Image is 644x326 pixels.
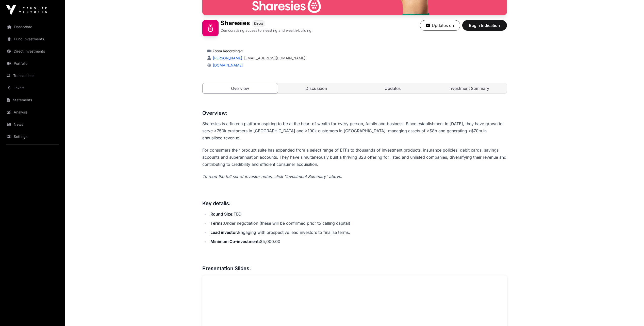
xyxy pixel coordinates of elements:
[210,239,260,244] strong: Minimum Co-investment:
[4,94,61,106] a: Statements
[212,49,243,53] a: Zoom Recording
[462,20,507,31] button: Begin Indication
[4,70,61,81] a: Transactions
[202,83,278,94] a: Overview
[202,146,507,168] p: For consumers their product suite has expanded from a select range of ETFs to thousands of invest...
[202,120,507,141] p: Sharesies is a fintech platform aspiring to be at the heart of wealth for every person, family an...
[619,302,644,326] iframe: Chat Widget
[209,220,507,227] li: Under negotiation (these will be confirmed prior to calling capital)
[469,22,501,28] span: Begin Indication
[221,28,312,33] p: Democratising access to investing and wealth-building.
[4,58,61,69] a: Portfolio
[4,34,61,45] a: Fund Investments
[279,83,354,93] a: Discussion
[254,22,263,26] span: Direct
[212,56,242,60] a: [PERSON_NAME]
[4,82,61,93] a: Invest
[203,83,507,93] nav: Tabs
[4,21,61,32] a: Dashboard
[4,119,61,130] a: News
[4,107,61,118] a: Analysis
[431,83,507,93] a: Investment Summary
[462,25,507,30] a: Begin Indication
[4,131,61,142] a: Settings
[211,63,243,67] a: [DOMAIN_NAME]
[202,264,507,272] h3: Presentation Slides:
[244,56,305,61] a: [EMAIL_ADDRESS][DOMAIN_NAME]
[210,230,237,235] strong: Lead investor
[209,210,507,218] li: TBD
[202,174,342,179] em: To read the full set of investor notes, click "Investment Summary" above.
[209,238,507,245] li: $5,000.00
[355,83,431,93] a: Updates
[202,109,507,117] h3: Overview:
[210,221,224,226] strong: Terms:
[210,211,234,217] strong: Round Size:
[209,229,507,236] li: Engaging with prospective lead investors to finalise terms.
[202,20,219,36] img: Sharesies
[6,5,47,15] img: Icehouse Ventures Logo
[237,230,238,235] strong: :
[4,46,61,57] a: Direct Investments
[202,199,507,207] h3: Key details:
[221,20,250,27] h1: Sharesies
[420,20,460,31] button: Updates on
